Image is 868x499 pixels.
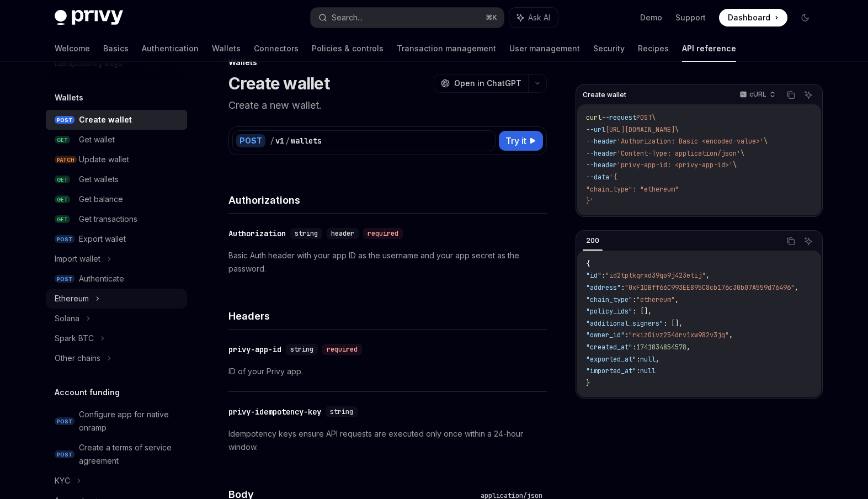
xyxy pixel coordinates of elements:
span: , [729,331,733,339]
span: \ [652,113,656,122]
div: v1 [275,135,284,146]
span: ⌘ K [486,13,497,22]
span: GET [55,176,70,184]
span: [URL][DOMAIN_NAME] [605,125,675,134]
a: POSTCreate wallet [46,110,187,130]
span: : [636,355,640,364]
div: 200 [583,234,603,247]
div: KYC [55,474,70,487]
span: : [636,367,640,375]
span: \ [733,161,737,169]
span: } [586,379,590,387]
a: Recipes [638,35,669,62]
span: 1741834854578 [636,343,686,352]
span: "imported_at" [586,367,636,375]
span: "created_at" [586,343,632,352]
span: header [331,229,354,238]
span: POST [55,450,74,459]
p: Create a new wallet. [228,98,547,113]
p: cURL [749,90,766,99]
span: 'Content-Type: application/json' [617,149,741,158]
h5: Account funding [55,386,120,399]
a: User management [509,35,580,62]
a: GETGet wallet [46,130,187,150]
span: { [586,259,590,268]
span: 'privy-app-id: <privy-app-id>' [617,161,733,169]
span: string [330,407,353,416]
a: Authentication [142,35,199,62]
div: Get balance [79,193,123,206]
h4: Authorizations [228,193,547,208]
div: Update wallet [79,153,129,166]
span: --data [586,173,609,182]
span: POST [55,417,74,426]
button: Search...⌘K [311,8,504,28]
button: Try it [499,131,543,151]
span: , [686,343,690,352]
div: privy-app-id [228,344,281,355]
div: Export wallet [79,232,126,246]
p: Basic Auth header with your app ID as the username and your app secret as the password. [228,249,547,275]
button: Copy the contents from the code block [784,234,798,248]
a: GETGet balance [46,189,187,209]
span: Create wallet [583,91,626,99]
span: "chain_type" [586,295,632,304]
span: "chain_type": "ethereum" [586,185,679,194]
a: POSTCreate a terms of service agreement [46,438,187,471]
span: , [795,283,798,292]
span: GET [55,215,70,224]
p: ID of your Privy app. [228,365,547,378]
span: : [], [632,307,652,316]
div: Create a terms of service agreement [79,441,180,468]
span: "additional_signers" [586,319,663,328]
a: API reference [682,35,736,62]
span: \ [741,149,744,158]
a: Support [675,12,706,23]
a: Demo [640,12,662,23]
div: Configure app for native onramp [79,408,180,434]
button: cURL [733,86,780,104]
span: POST [55,235,74,243]
div: Ethereum [55,292,89,305]
a: GETGet wallets [46,169,187,189]
span: null [640,355,656,364]
a: Dashboard [719,9,787,26]
span: , [706,271,710,280]
span: Ask AI [528,12,550,23]
div: Get transactions [79,213,137,226]
a: Connectors [254,35,299,62]
span: string [295,229,318,238]
span: --url [586,125,605,134]
span: : [601,271,605,280]
a: GETGet transactions [46,209,187,229]
p: Idempotency keys ensure API requests are executed only once within a 24-hour window. [228,427,547,454]
div: / [270,135,274,146]
a: POSTConfigure app for native onramp [46,405,187,438]
div: Other chains [55,352,100,365]
div: Get wallets [79,173,119,186]
div: wallets [291,135,322,146]
div: privy-idempotency-key [228,406,321,417]
span: GET [55,136,70,144]
span: PATCH [55,156,77,164]
div: required [363,228,403,239]
a: Policies & controls [312,35,384,62]
span: string [290,345,313,354]
div: Get wallet [79,133,115,146]
div: Wallets [228,57,547,68]
a: Security [593,35,625,62]
span: null [640,367,656,375]
a: PATCHUpdate wallet [46,150,187,169]
span: , [675,295,679,304]
span: Open in ChatGPT [454,78,521,89]
span: 'Authorization: Basic <encoded-value>' [617,137,764,146]
span: \ [675,125,679,134]
span: --header [586,137,617,146]
span: "owner_id" [586,331,625,339]
span: : [], [663,319,683,328]
div: Solana [55,312,79,325]
span: --request [601,113,636,122]
span: POST [55,275,74,283]
span: --header [586,149,617,158]
span: "0xF1DBff66C993EE895C8cb176c30b07A559d76496" [625,283,795,292]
